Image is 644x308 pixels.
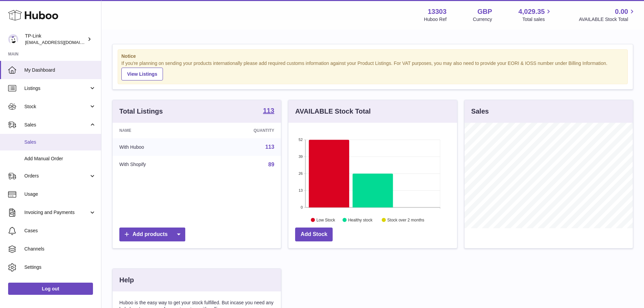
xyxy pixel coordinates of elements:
a: 4,029.35 Total sales [519,7,553,23]
h3: Sales [471,107,489,116]
span: Invoicing and Payments [24,209,89,216]
span: Orders [24,173,89,179]
text: Stock over 2 months [387,217,424,222]
span: Usage [24,191,96,197]
a: Add Stock [295,228,333,241]
span: Channels [24,246,96,252]
th: Name [113,123,204,138]
a: 113 [263,107,274,115]
h3: Total Listings [119,107,163,116]
a: 89 [268,162,275,167]
div: If you're planning on sending your products internationally please add required customs informati... [121,60,624,80]
text: Healthy stock [348,217,373,222]
span: Settings [24,264,96,270]
a: View Listings [121,68,163,80]
text: 39 [299,155,303,159]
div: TP-Link [25,33,86,46]
strong: Notice [121,53,624,60]
text: 26 [299,171,303,175]
text: 0 [301,205,303,209]
h3: AVAILABLE Stock Total [295,107,371,116]
span: Sales [24,139,96,145]
td: With Huboo [113,138,204,156]
strong: 13303 [428,7,447,16]
span: Total sales [522,16,552,23]
strong: 113 [263,107,274,114]
span: [EMAIL_ADDRESS][DOMAIN_NAME] [25,40,99,45]
text: 52 [299,138,303,142]
a: 113 [265,144,275,150]
span: My Dashboard [24,67,96,73]
span: Stock [24,103,89,110]
td: With Shopify [113,156,204,173]
a: Add products [119,228,185,241]
span: AVAILABLE Stock Total [579,16,636,23]
span: Listings [24,85,89,92]
th: Quantity [204,123,281,138]
span: Cases [24,228,96,234]
h3: Help [119,276,134,285]
span: Sales [24,122,89,128]
span: 4,029.35 [519,7,545,16]
text: Low Stock [316,217,335,222]
strong: GBP [477,7,492,16]
div: Currency [473,16,492,23]
a: Log out [8,283,93,295]
span: Add Manual Order [24,156,96,162]
img: internalAdmin-13303@internal.huboo.com [8,34,18,44]
a: 0.00 AVAILABLE Stock Total [579,7,636,23]
text: 13 [299,188,303,192]
div: Huboo Ref [424,16,447,23]
span: 0.00 [615,7,628,16]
